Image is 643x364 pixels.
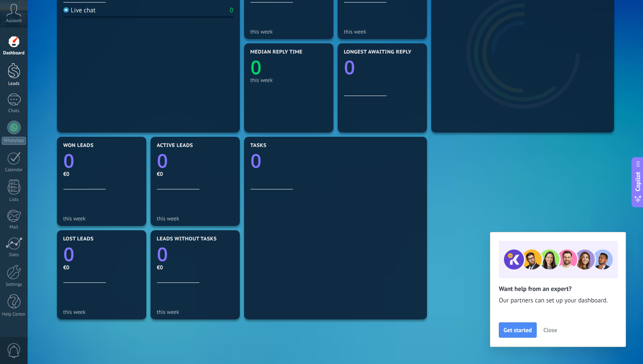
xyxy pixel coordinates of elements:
a: 0 [250,148,421,174]
div: this week [250,77,327,83]
div: Settings [2,282,26,288]
div: Live chat [63,6,96,14]
div: Help Center [2,312,26,317]
div: €0 [157,264,233,271]
text: 0 [157,241,168,267]
span: Won leads [63,143,94,149]
button: Get started [499,322,537,338]
a: 0 [157,241,233,267]
span: Copilot [634,172,642,191]
div: Mail [2,225,26,230]
text: 0 [250,54,262,80]
span: Account [6,18,22,24]
div: Calendar [2,167,26,173]
div: this week [250,28,327,35]
span: Tasks [250,143,267,149]
span: Median reply time [250,49,303,55]
text: 0 [63,241,74,267]
div: Lists [2,197,26,203]
a: 0 [63,241,140,267]
text: 0 [63,148,74,174]
text: 0 [344,54,355,80]
a: 0 [63,148,140,174]
img: Live chat [63,7,69,13]
span: Get started [504,327,532,333]
span: Longest awaiting reply [344,49,412,55]
div: €0 [157,170,233,178]
span: Our partners can set up your dashboard. [499,296,617,305]
div: this week [157,215,233,222]
div: 0 [230,6,233,14]
text: 0 [157,148,168,174]
span: Close [543,327,557,333]
span: Active leads [157,143,193,149]
span: Leads without tasks [157,236,217,242]
div: €0 [63,170,140,178]
div: this week [63,215,140,222]
div: this week [63,309,140,315]
div: Leads [2,81,26,87]
a: 0 [157,148,233,174]
span: Lost leads [63,236,94,242]
div: Stats [2,252,26,258]
button: Close [540,324,561,336]
div: €0 [63,264,140,271]
h2: Want help from an expert? [499,285,617,293]
div: WhatsApp [2,137,26,145]
div: this week [157,309,233,315]
div: Dashboard [2,51,26,56]
text: 0 [250,148,262,174]
div: this week [344,28,421,35]
div: Chats [2,108,26,114]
